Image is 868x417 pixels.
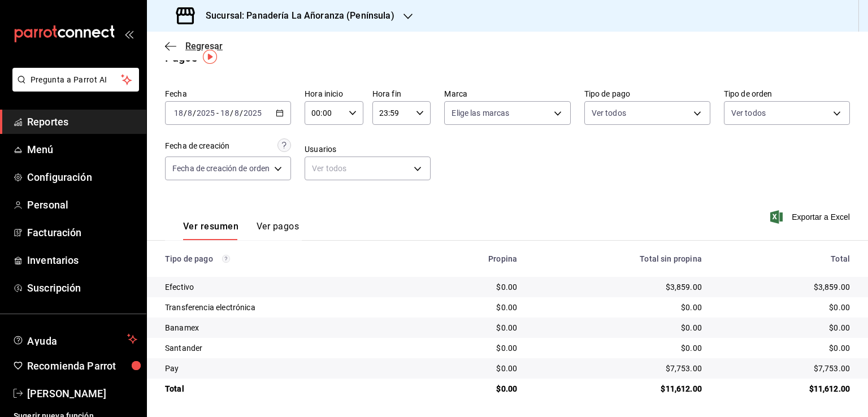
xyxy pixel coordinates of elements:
span: Ayuda [27,332,123,346]
div: Total [165,383,409,394]
span: Regresar [185,41,223,51]
span: Recomienda Parrot [27,358,137,373]
div: Santander [165,342,409,354]
div: Pay [165,363,409,374]
label: Tipo de orden [724,90,850,98]
button: Ver pagos [257,221,299,240]
div: $0.00 [427,363,517,374]
label: Fecha [165,90,291,98]
span: Configuración [27,170,137,185]
div: $0.00 [427,383,517,394]
span: [PERSON_NAME] [27,386,137,401]
span: Elige las marcas [452,107,509,119]
input: -- [187,108,193,118]
div: $0.00 [427,342,517,354]
div: Propina [427,254,517,263]
span: Ver todos [731,107,766,119]
button: Regresar [165,41,223,51]
span: - [216,108,219,118]
div: Fecha de creación [165,140,229,152]
span: Reportes [27,114,137,129]
input: -- [220,108,230,118]
div: $7,753.00 [720,363,850,374]
span: Fecha de creación de orden [172,163,270,174]
div: Total sin propina [535,254,702,263]
span: / [240,108,243,118]
button: Exportar a Excel [772,210,850,224]
div: $0.00 [427,322,517,333]
span: Menú [27,142,137,157]
h3: Sucursal: Panadería La Añoranza (Península) [197,9,394,23]
input: -- [234,108,240,118]
input: ---- [196,108,215,118]
input: ---- [243,108,262,118]
div: Tipo de pago [165,254,409,263]
span: Pregunta a Parrot AI [31,74,121,86]
span: Personal [27,197,137,212]
span: Suscripción [27,280,137,296]
label: Usuarios [305,145,431,153]
div: $11,612.00 [720,383,850,394]
span: Inventarios [27,253,137,268]
label: Hora fin [372,90,431,98]
svg: Los pagos realizados con Pay y otras terminales son montos brutos. [222,255,230,263]
div: $3,859.00 [535,281,702,293]
span: Ver todos [592,107,626,119]
span: Facturación [27,225,137,240]
span: / [184,108,187,118]
label: Tipo de pago [584,90,710,98]
button: open_drawer_menu [124,29,133,38]
input: -- [173,108,184,118]
a: Pregunta a Parrot AI [8,82,139,94]
button: Pregunta a Parrot AI [12,68,139,92]
div: Total [720,254,850,263]
div: $7,753.00 [535,363,702,374]
div: $0.00 [427,281,517,293]
div: Banamex [165,322,409,333]
span: / [193,108,196,118]
div: navigation tabs [183,221,299,240]
div: $0.00 [720,342,850,354]
div: $0.00 [535,322,702,333]
div: $0.00 [720,322,850,333]
div: Transferencia electrónica [165,302,409,313]
label: Hora inicio [305,90,363,98]
div: $0.00 [720,302,850,313]
div: Ver todos [305,157,431,180]
img: Tooltip marker [203,50,217,64]
div: $0.00 [535,342,702,354]
label: Marca [444,90,570,98]
button: Ver resumen [183,221,238,240]
div: $0.00 [535,302,702,313]
div: $0.00 [427,302,517,313]
div: $11,612.00 [535,383,702,394]
span: / [230,108,233,118]
div: Efectivo [165,281,409,293]
div: $3,859.00 [720,281,850,293]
